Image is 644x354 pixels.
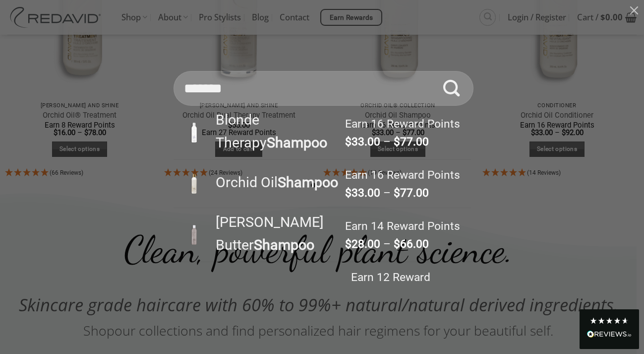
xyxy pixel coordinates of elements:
[394,237,400,251] span: $
[184,123,204,142] img: REDAVID-Blonde-Therapy-Shampoo-for-Blonde-and-Highlightened-Hair-1-280x280.png
[345,168,460,182] span: Earn 16 Reward Points
[345,186,351,200] span: $
[383,135,391,148] span: –
[345,135,380,148] bdi: 33.00
[394,135,429,148] bdi: 77.00
[383,186,391,200] span: –
[580,309,639,349] div: Read All Reviews
[351,271,430,302] span: Earn 12 Reward Points
[434,71,469,106] button: Submit
[209,171,343,194] div: Orchid Oil
[345,117,460,131] span: Earn 16 Reward Points
[383,237,391,251] span: –
[267,134,327,151] strong: Shampoo
[278,174,338,191] strong: Shampoo
[345,237,351,251] span: $
[184,174,204,194] img: REDAVID-Orchid-Oil-Shampoo-1-1-280x280.png
[254,236,314,253] strong: Shampoo
[394,135,400,148] span: $
[345,219,460,233] span: Earn 14 Reward Points
[345,186,380,200] bdi: 33.00
[209,109,343,154] div: Blonde Therapy
[589,317,629,325] div: 4.8 Stars
[587,331,632,338] img: REVIEWS.io
[345,237,380,251] bdi: 28.00
[345,135,351,148] span: $
[587,329,632,342] div: Read All Reviews
[394,237,429,251] bdi: 66.00
[209,283,349,305] div: Cedarwood
[394,186,429,200] bdi: 77.00
[394,186,400,200] span: $
[209,211,343,257] div: [PERSON_NAME] Butter
[184,225,204,245] img: REDAVID-Shea-Butter-Shampoo-1-280x280.png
